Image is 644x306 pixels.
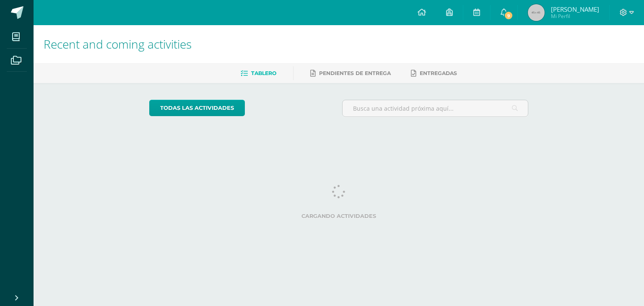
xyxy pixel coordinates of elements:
input: Busca una actividad próxima aquí... [343,100,528,117]
span: Pendientes de entrega [319,70,391,76]
a: todas las Actividades [149,100,245,116]
img: 45x45 [528,4,545,21]
a: Entregadas [411,67,457,80]
span: Tablero [251,70,276,76]
span: Entregadas [420,70,457,76]
label: Cargando actividades [149,213,529,219]
span: 9 [504,11,513,20]
a: Pendientes de entrega [310,67,391,80]
span: [PERSON_NAME] [551,5,599,13]
span: Recent and coming activities [44,36,192,52]
a: Tablero [241,67,276,80]
span: Mi Perfil [551,13,599,20]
